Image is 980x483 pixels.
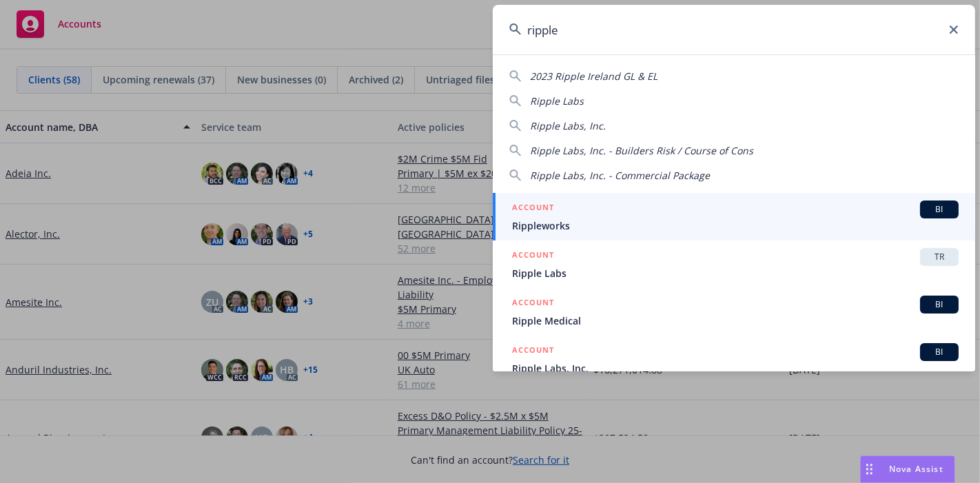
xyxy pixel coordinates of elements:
[860,455,955,483] button: Nova Assist
[926,203,953,216] span: BI
[512,343,554,360] h5: ACCOUNT
[512,218,959,233] span: Rippleworks
[493,336,975,383] a: ACCOUNTBIRipple Labs, Inc.
[530,144,753,157] span: Ripple Labs, Inc. - Builders Risk / Course of Cons
[889,463,943,475] span: Nova Assist
[512,266,959,280] span: Ripple Labs
[493,193,975,240] a: ACCOUNTBIRippleworks
[926,346,953,358] span: BI
[530,119,606,132] span: Ripple Labs, Inc.
[926,251,953,263] span: TR
[493,288,975,336] a: ACCOUNTBIRipple Medical
[512,296,554,312] h5: ACCOUNT
[530,94,584,107] span: Ripple Labs
[530,169,710,182] span: Ripple Labs, Inc. - Commercial Package
[512,248,554,265] h5: ACCOUNT
[512,201,554,217] h5: ACCOUNT
[512,361,959,376] span: Ripple Labs, Inc.
[926,298,953,311] span: BI
[530,70,657,83] span: 2023 Ripple Ireland GL & EL
[861,456,878,482] div: Drag to move
[493,5,975,54] input: Search...
[512,314,959,328] span: Ripple Medical
[493,240,975,288] a: ACCOUNTTRRipple Labs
